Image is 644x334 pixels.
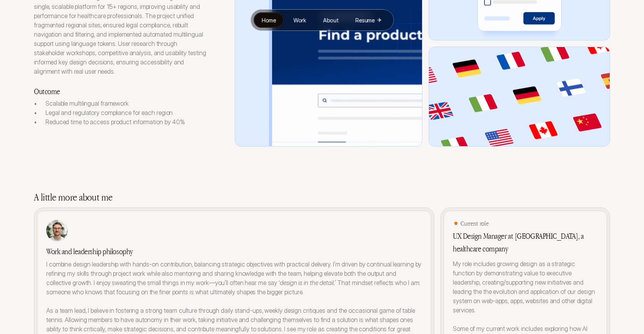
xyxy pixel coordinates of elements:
p: Current role [461,218,489,229]
p: Work [293,16,306,24]
a: Resume [348,12,390,28]
p: I combine design leadership with hands-on contribution, balancing strategic objectives with pract... [46,260,422,297]
h3: Work and leadership philosophy [46,245,422,258]
p: Scalable multilingual framework [45,99,207,108]
p: Legal and regulatory compliance for each region [45,108,207,117]
em: design is in the detail. [280,279,335,287]
p: Home [262,16,276,24]
h3: UX Design Manager at [GEOGRAPHIC_DATA], a healthcare company [453,230,598,255]
p: About [323,16,338,24]
h2: A little more about me [34,190,113,204]
h3: Outcome [34,85,60,98]
a: Work [286,12,314,28]
p: Reduced time to access product information by 40% [45,117,207,127]
p: My role includes growing design as a strategic function by demonstrating value to executive leade... [453,259,598,315]
p: Resume [355,16,374,24]
a: About [315,12,346,28]
img: headshot of Karl [46,220,68,241]
a: Home [254,12,284,28]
